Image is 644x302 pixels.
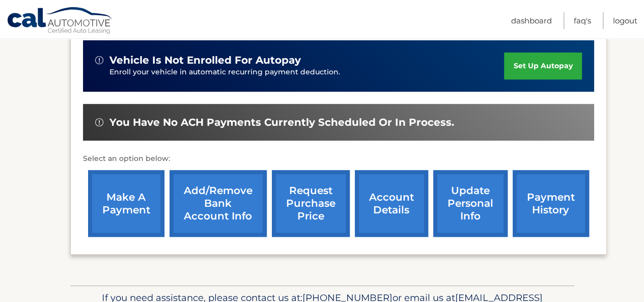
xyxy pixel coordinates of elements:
span: vehicle is not enrolled for autopay [109,54,301,67]
a: update personal info [433,170,508,237]
a: Dashboard [511,12,552,29]
span: You have no ACH payments currently scheduled or in process. [109,116,454,129]
a: account details [355,170,428,237]
p: Select an option below: [83,153,594,165]
a: payment history [513,170,589,237]
a: make a payment [88,170,164,237]
a: set up autopay [504,52,581,79]
img: alert-white.svg [95,56,103,64]
a: request purchase price [272,170,350,237]
img: alert-white.svg [95,118,103,126]
a: Add/Remove bank account info [170,170,267,237]
a: Logout [613,12,637,29]
p: Enroll your vehicle in automatic recurring payment deduction. [109,67,505,78]
a: FAQ's [574,12,591,29]
a: Cal Automotive [7,7,114,36]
